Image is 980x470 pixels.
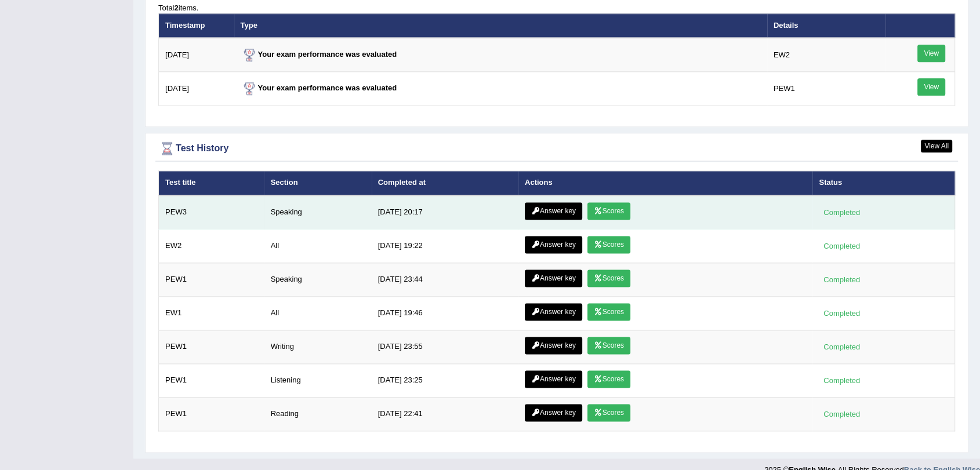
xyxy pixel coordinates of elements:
td: [DATE] 23:25 [372,363,518,397]
div: Total items. [158,2,955,13]
a: Scores [587,269,630,287]
th: Status [812,171,954,195]
div: Completed [819,374,864,387]
a: Answer key [525,303,582,320]
td: All [264,229,372,263]
a: Answer key [525,202,582,220]
td: PEW1 [767,72,885,105]
a: Scores [587,370,630,388]
td: Speaking [264,195,372,229]
b: 2 [174,3,178,12]
a: View [917,45,945,62]
div: Completed [819,307,864,319]
div: Completed [819,206,864,218]
td: [DATE] 22:41 [372,397,518,431]
a: Scores [587,236,630,253]
a: Answer key [525,337,582,354]
th: Timestamp [159,13,234,38]
td: PEW1 [159,397,264,431]
div: Completed [819,240,864,252]
th: Type [234,13,767,38]
td: All [264,296,372,330]
th: Section [264,171,372,195]
a: Scores [587,202,630,220]
td: PEW1 [159,263,264,296]
strong: Your exam performance was evaluated [241,50,397,59]
td: [DATE] [159,72,234,105]
a: Scores [587,303,630,320]
td: EW1 [159,296,264,330]
td: [DATE] 19:46 [372,296,518,330]
td: PEW1 [159,330,264,363]
strong: Your exam performance was evaluated [241,83,397,92]
a: Answer key [525,236,582,253]
div: Completed [819,408,864,420]
td: Speaking [264,263,372,296]
th: Actions [518,171,812,195]
td: EW2 [159,229,264,263]
th: Completed at [372,171,518,195]
td: Reading [264,397,372,431]
td: PEW3 [159,195,264,229]
a: Scores [587,337,630,354]
th: Details [767,13,885,38]
td: Writing [264,330,372,363]
td: [DATE] [159,38,234,72]
td: EW2 [767,38,885,72]
div: Test History [158,140,955,157]
td: [DATE] 19:22 [372,229,518,263]
th: Test title [159,171,264,195]
td: [DATE] 23:55 [372,330,518,363]
td: Listening [264,363,372,397]
a: Answer key [525,370,582,388]
td: [DATE] 20:17 [372,195,518,229]
div: Completed [819,341,864,353]
a: View All [921,140,952,152]
a: Scores [587,404,630,421]
a: View [917,78,945,96]
a: Answer key [525,269,582,287]
a: Answer key [525,404,582,421]
td: [DATE] 23:44 [372,263,518,296]
div: Completed [819,274,864,286]
td: PEW1 [159,363,264,397]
